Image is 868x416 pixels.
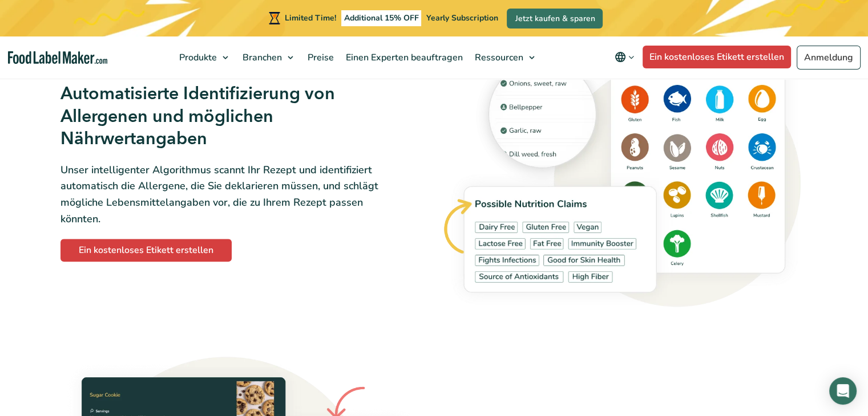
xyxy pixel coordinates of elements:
[239,51,283,64] span: Branchen
[60,83,391,150] h3: Automatisierte Identifizierung von Allergenen und möglichen Nährwertangaben
[507,9,603,28] a: Jetzt kaufen & sparen
[237,36,299,79] a: Branchen
[469,36,540,79] a: Ressourcen
[176,51,218,64] span: Produkte
[341,10,422,26] span: Additional 15% OFF
[829,377,857,405] div: Open Intercom Messenger
[340,36,466,79] a: Einen Experten beauftragen
[285,13,336,23] span: Limited Time!
[643,46,791,68] a: Ein kostenloses Etikett erstellen
[302,36,337,79] a: Preise
[8,51,107,64] a: Food Label Maker homepage
[607,46,643,68] button: Change language
[342,51,464,64] span: Einen Experten beauftragen
[471,51,524,64] span: Ressourcen
[173,36,234,79] a: Produkte
[797,46,861,70] a: Anmeldung
[60,162,391,227] p: Unser intelligenter Algorithmus scannt Ihr Rezept und identifiziert automatisch die Allergene, di...
[60,239,232,262] a: Ein kostenloses Etikett erstellen
[304,51,335,64] span: Preise
[426,13,498,23] span: Yearly Subscription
